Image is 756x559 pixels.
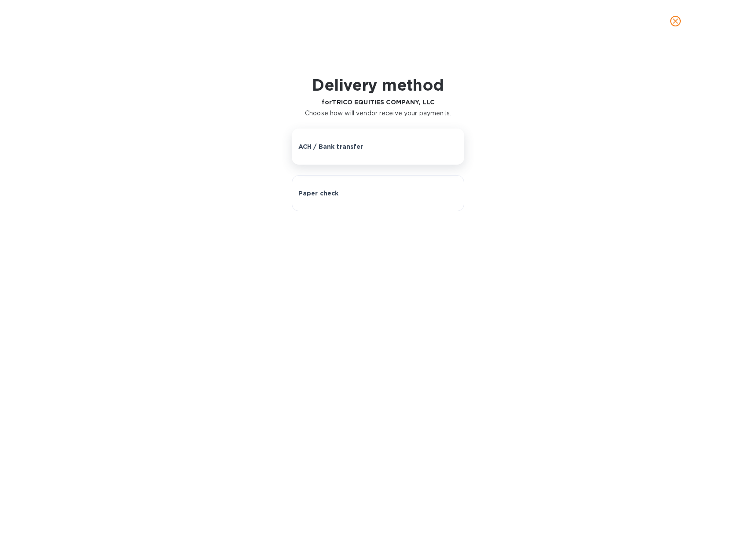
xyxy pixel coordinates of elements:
p: Paper check [298,189,339,198]
button: Paper check [292,175,465,211]
button: ACH / Bank transfer [292,129,465,165]
p: ACH / Bank transfer [298,142,363,151]
button: close [665,11,686,32]
b: for TRICO EQUITIES COMPANY, LLC [322,99,434,106]
p: Choose how will vendor receive your payments. [305,109,451,118]
h1: Delivery method [305,76,451,94]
